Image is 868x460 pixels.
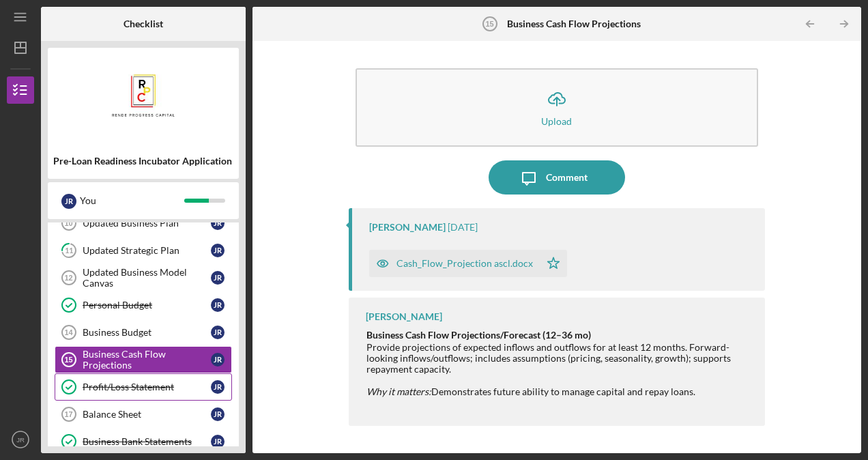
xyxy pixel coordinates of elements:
[366,342,751,375] div: Provide projections of expected inflows and outflows for at least 12 months. Forward-looking infl...
[211,271,225,285] div: J R
[211,298,225,312] div: J R
[366,386,431,397] em: Why it matters:
[55,428,232,455] a: Business Bank StatementsJR
[211,244,225,257] div: J R
[53,156,233,167] div: Pre-Loan Readiness Incubator Application
[55,264,232,291] a: 12Updated Business Model CanvasJR
[55,291,232,319] a: Personal BudgetJR
[366,375,751,397] div: Demonstrates future ability to manage capital and repay loans.
[369,250,567,277] button: Cash_Flow_Projection ascl.docx
[55,210,232,237] a: 10Updated Business PlanJR
[83,267,211,289] div: Updated Business Model Canvas
[211,380,225,394] div: J R
[61,194,76,209] div: J R
[366,311,442,322] div: [PERSON_NAME]
[55,237,232,264] a: 11Updated Strategic PlanJR
[211,435,225,448] div: J R
[211,326,225,339] div: J R
[64,328,73,336] tspan: 14
[64,274,72,282] tspan: 12
[16,436,25,444] text: JR
[48,55,239,136] img: Product logo
[64,410,72,418] tspan: 17
[55,401,232,428] a: 17Balance SheetJR
[83,409,211,420] div: Balance Sheet
[83,245,211,256] div: Updated Strategic Plan
[83,327,211,338] div: Business Budget
[211,407,225,421] div: J R
[83,300,211,311] div: Personal Budget
[211,353,225,366] div: J R
[83,218,211,229] div: Updated Business Plan
[546,160,588,195] div: Comment
[369,222,446,233] div: [PERSON_NAME]
[124,18,163,29] b: Checklist
[7,426,34,453] button: JR
[55,373,232,401] a: Profit/Loss StatementJR
[83,382,211,392] div: Profit/Loss Statement
[489,160,625,195] button: Comment
[64,219,72,227] tspan: 10
[83,349,211,371] div: Business Cash Flow Projections
[485,20,493,28] tspan: 15
[55,346,232,373] a: 15Business Cash Flow ProjectionsJR
[211,216,225,230] div: J R
[356,68,758,147] button: Upload
[366,329,591,341] strong: Business Cash Flow Projections/Forecast (12–36 mo)
[83,436,211,447] div: Business Bank Statements
[448,222,478,233] time: 2025-09-26 16:59
[65,246,73,255] tspan: 11
[396,258,533,269] div: Cash_Flow_Projection ascl.docx
[64,356,72,364] tspan: 15
[55,319,232,346] a: 14Business BudgetJR
[541,116,572,126] div: Upload
[80,189,184,212] div: You
[507,18,641,29] b: Business Cash Flow Projections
